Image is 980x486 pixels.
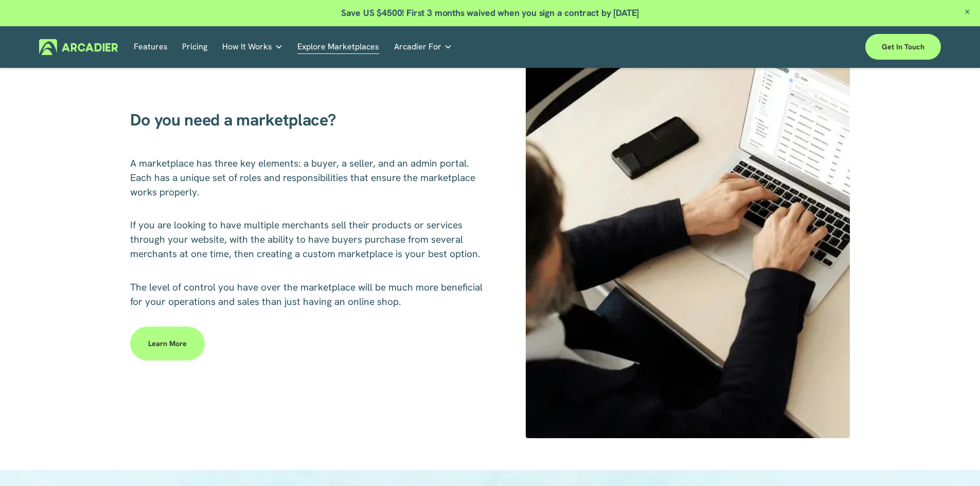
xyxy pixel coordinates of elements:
[134,39,168,55] a: Features
[130,157,478,199] span: A marketplace has three key elements: a buyer, a seller, and an admin portal. Each has a unique s...
[222,39,283,55] a: folder dropdown
[297,39,379,55] a: Explore Marketplaces
[929,437,980,486] iframe: Chat Widget
[865,34,941,60] a: Get in touch
[130,109,336,131] span: Do you need a marketplace?
[394,39,452,55] a: folder dropdown
[130,327,205,361] a: Learn more
[182,39,207,55] a: Pricing
[394,40,441,54] span: Arcadier For
[130,219,480,260] span: If you are looking to have multiple merchants sell their products or services through your websit...
[39,39,118,55] img: Arcadier
[130,281,485,308] span: The level of control you have over the marketplace will be much more beneficial for your operatio...
[222,40,272,54] span: How It Works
